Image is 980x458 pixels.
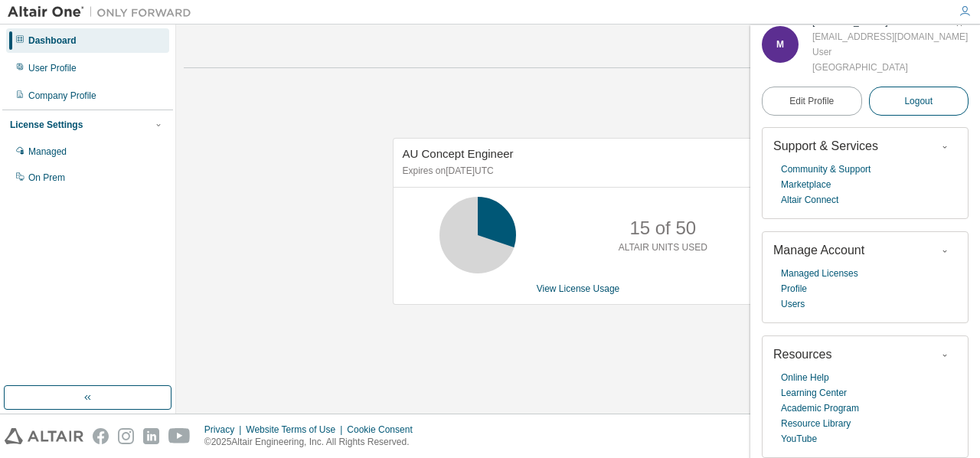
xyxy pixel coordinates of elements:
[773,139,878,152] span: Support & Services
[773,244,864,257] span: Manage Account
[28,34,77,47] div: Dashboard
[781,266,858,281] a: Managed Licenses
[776,39,784,50] span: M
[28,146,67,158] div: Managed
[781,370,829,385] a: Online Help
[781,416,851,431] a: Resource Library
[403,147,514,160] span: AU Concept Engineer
[781,401,859,416] a: Academic Program
[781,162,871,177] a: Community & Support
[619,241,707,254] p: ALTAIR UNITS USED
[781,385,847,401] a: Learning Center
[904,93,933,109] span: Logout
[812,29,968,44] div: [EMAIL_ADDRESS][DOMAIN_NAME]
[629,215,696,241] p: 15 of 50
[781,431,817,447] a: YouTube
[812,44,968,60] div: User
[762,87,862,116] a: Edit Profile
[93,428,109,444] img: facebook.svg
[347,424,421,436] div: Cookie Consent
[28,62,77,74] div: User Profile
[118,428,134,444] img: instagram.svg
[204,424,246,436] div: Privacy
[10,119,83,131] div: License Settings
[812,60,968,75] div: [GEOGRAPHIC_DATA]
[537,283,620,294] a: View License Usage
[781,281,807,296] a: Profile
[28,90,96,102] div: Company Profile
[781,177,831,192] a: Marketplace
[773,348,831,361] span: Resources
[8,5,199,20] img: Altair One
[28,172,65,184] div: On Prem
[246,424,347,436] div: Website Terms of Use
[781,296,805,312] a: Users
[869,87,969,116] button: Logout
[789,95,834,107] span: Edit Profile
[204,436,422,449] p: © 2025 Altair Engineering, Inc. All Rights Reserved.
[5,428,83,444] img: altair_logo.svg
[143,428,159,444] img: linkedin.svg
[403,165,750,178] p: Expires on [DATE] UTC
[781,192,838,208] a: Altair Connect
[168,428,191,444] img: youtube.svg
